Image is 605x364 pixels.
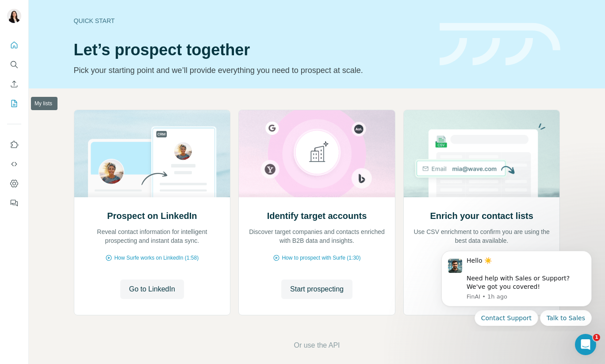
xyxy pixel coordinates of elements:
p: Pick your starting point and we’ll provide everything you need to prospect at scale. [74,64,429,77]
p: Reveal contact information for intelligent prospecting and instant data sync. [83,227,222,245]
button: Use Surfe on LinkedIn [7,137,21,153]
p: Discover target companies and contacts enriched with B2B data and insights. [248,227,386,245]
button: My lists [7,96,21,111]
iframe: Intercom notifications message [428,243,605,331]
h1: Let’s prospect together [74,41,429,59]
button: Start prospecting [281,280,352,299]
iframe: Intercom live chat [575,334,596,355]
h2: Identify target accounts [267,210,367,222]
button: Feedback [7,195,21,211]
img: banner [440,23,560,66]
h2: Prospect on LinkedIn [107,210,197,222]
span: How to prospect with Surfe (1:30) [282,254,360,262]
button: Search [7,57,21,73]
div: Quick start [74,16,429,25]
button: Go to LinkedIn [120,280,184,299]
p: Use CSV enrichment to confirm you are using the best data available. [413,227,551,245]
button: Dashboard [7,176,21,192]
img: Avatar [7,9,21,23]
span: 1 [593,334,600,341]
span: How Surfe works on LinkedIn (1:58) [114,254,199,262]
button: Or use the API [294,340,340,351]
h2: Enrich your contact lists [430,210,533,222]
button: Use Surfe API [7,156,21,172]
img: Enrich your contact lists [403,110,560,197]
span: Go to LinkedIn [129,284,175,295]
img: Prospect on LinkedIn [74,110,231,197]
span: Start prospecting [290,284,344,295]
button: Quick start [7,37,21,53]
button: Enrich CSV [7,76,21,92]
img: Identify target accounts [238,110,395,197]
